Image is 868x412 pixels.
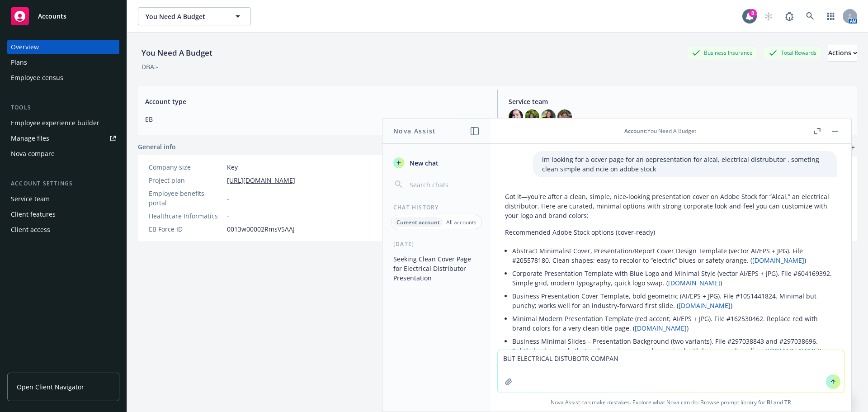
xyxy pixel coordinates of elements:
[764,47,821,58] div: Total Rewards
[624,127,646,135] span: Account
[7,71,119,85] a: Employee census
[11,131,49,146] div: Manage files
[767,398,772,406] a: BI
[7,131,119,146] a: Manage files
[668,279,720,287] a: [DOMAIN_NAME]
[624,127,696,135] div: : You Need A Budget
[390,251,483,285] button: Seeking Clean Cover Page for Electrical Distributor Presentation
[11,71,63,85] div: Employee census
[396,218,440,226] p: Current account
[11,147,55,161] div: Nova compare
[679,301,731,310] a: [DOMAIN_NAME]
[822,7,840,25] a: Switch app
[11,207,56,222] div: Client features
[446,218,476,226] p: All accounts
[557,109,572,124] img: photo
[512,244,837,267] li: Abstract Minimalist Cover, Presentation/Report Cover Design Template (vector AI/EPS + JPG). File ...
[512,289,837,312] li: Business Presentation Cover Template, bold geometric (AI/EPS + JPG). File #1051441824. Minimal bu...
[149,162,223,172] div: Company size
[146,12,224,21] span: You Need A Budget
[142,62,158,71] div: DBA: -
[780,7,798,25] a: Report a Bug
[759,7,778,25] a: Start snowing
[393,126,436,136] h1: Nova Assist
[635,324,687,332] a: [DOMAIN_NAME]
[512,312,837,335] li: Minimal Modern Presentation Template (red accent; AI/EPS + JPG). File #162530462. Replace red wit...
[749,9,757,17] div: 8
[390,155,483,171] button: New chat
[408,178,480,191] input: Search chats
[7,179,119,188] div: Account settings
[11,55,27,70] div: Plans
[138,142,176,152] span: General info
[801,7,819,25] a: Search
[541,109,556,124] img: photo
[768,346,820,355] a: [DOMAIN_NAME]
[149,224,223,234] div: EB Force ID
[227,211,229,221] span: -
[512,335,837,357] li: Business Minimal Slides – Presentation Background (two variants). File #297038843 and #297038696....
[145,97,486,106] span: Account type
[17,382,84,392] span: Open Client Navigator
[505,227,837,237] p: Recommended Adobe Stock options (cover-ready)
[11,40,39,54] div: Overview
[408,158,439,168] span: New chat
[227,194,229,203] span: -
[525,109,539,124] img: photo
[512,267,837,289] li: Corporate Presentation Template with Blue Logo and Minimal Style (vector AI/EPS + JPG). File #604...
[7,4,119,29] a: Accounts
[509,109,523,124] img: photo
[145,114,486,124] span: EB
[382,204,491,211] div: Chat History
[149,211,223,221] div: Healthcare Informatics
[498,350,844,393] textarea: BUT ELECTRICAL DISTUBOTR COMPAN
[688,47,757,58] div: Business Insurance
[7,147,119,161] a: Nova compare
[138,47,216,59] div: You Need A Budget
[11,116,99,130] div: Employee experience builder
[784,398,791,406] a: TR
[494,393,848,412] span: Nova Assist can make mistakes. Explore what Nova can do: Browse prompt library for and
[11,192,50,206] div: Service team
[149,175,223,185] div: Project plan
[138,7,251,25] button: You Need A Budget
[7,116,119,130] a: Employee experience builder
[542,155,828,174] p: im looking for a ocver page for an oepresentation for alcal, electrical distrubutor . someting cl...
[11,223,50,237] div: Client access
[7,103,119,112] div: Tools
[7,192,119,206] a: Service team
[382,240,491,248] div: [DATE]
[38,13,66,20] span: Accounts
[846,142,857,153] a: add
[752,256,804,265] a: [DOMAIN_NAME]
[7,207,119,222] a: Client features
[828,44,857,62] div: Actions
[7,223,119,237] a: Client access
[149,189,223,208] div: Employee benefits portal
[505,192,837,220] p: Got it—you're after a clean, simple, nice-looking presentation cover on Adobe Stock for “Alcal,” ...
[7,40,119,54] a: Overview
[227,162,238,172] span: Key
[227,175,295,185] a: [URL][DOMAIN_NAME]
[509,97,850,106] span: Service team
[7,55,119,70] a: Plans
[227,224,295,234] span: 0013w00002RmsV5AAJ
[828,44,857,62] button: Actions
